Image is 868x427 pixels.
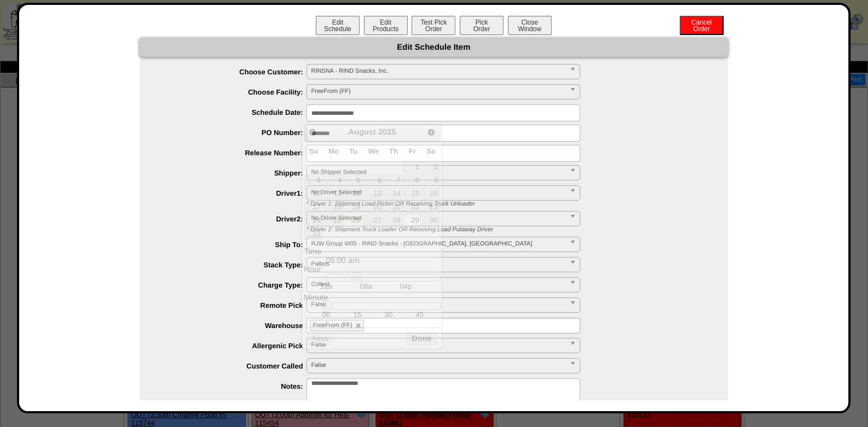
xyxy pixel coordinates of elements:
a: 22 [403,201,421,213]
a: 9 [422,174,439,186]
span: Next [427,128,436,137]
a: 4 [323,174,343,186]
span: Sunday [309,147,318,155]
button: Now [307,332,334,346]
span: Friday [409,147,416,155]
span: Prev [308,128,317,137]
a: 29 [403,214,421,226]
a: 28 [385,214,402,226]
a: 5 [345,174,362,186]
a: 20 [363,201,384,213]
a: 21 [385,201,402,213]
a: 1 [403,161,421,173]
a: 30 [422,214,439,226]
label: PO Number: [161,128,306,137]
label: Schedule Date: [161,108,306,116]
a: 27 [363,214,384,226]
label: Stack Type: [161,261,306,269]
span: Monday [328,147,339,155]
label: Charge Type: [161,281,306,289]
span: Tuesday [349,147,357,155]
a: 25 [323,214,343,226]
a: 19 [345,201,362,213]
dt: Time [304,248,440,256]
td: 12a [306,282,346,291]
button: PickOrder [460,16,504,35]
td: 00 [311,310,342,319]
a: 18 [323,201,343,213]
a: 24 [304,214,322,226]
dt: Minute [304,294,440,302]
button: CloseWindow [508,16,552,35]
span: Thursday [389,147,398,155]
a: 8 [403,174,421,186]
label: Notes: [161,382,306,390]
button: Test PickOrder [412,16,455,35]
td: 04p [386,282,425,291]
a: Next [424,125,438,139]
a: 14 [385,188,402,200]
span: FreeFrom (FF) [311,85,565,98]
label: Allergenic Pick [161,342,306,350]
label: Release Number: [161,149,306,157]
a: CloseWindow [507,25,553,33]
a: 12 [345,188,362,200]
div: Edit Schedule Item [140,38,728,57]
td: 45 [404,310,435,319]
label: Choose Customer: [161,68,306,76]
button: EditProducts [364,16,408,35]
a: 26 [345,214,362,226]
a: 15 [403,188,421,200]
label: Customer Called [161,362,306,370]
a: 23 [422,201,439,213]
span: False [311,359,565,372]
div: * Driver 1: Shipment Load Picker OR Receiving Truck Unloader [298,201,728,207]
a: 11 [323,188,343,200]
span: 2025 [378,128,396,137]
td: 15 [342,310,373,319]
label: Ship To: [161,241,306,249]
dd: 06:00 am [326,256,440,265]
dt: Hour [304,265,440,274]
label: Remote Pick [161,301,306,309]
span: August [348,128,375,137]
a: 16 [422,188,439,200]
label: Choose Facility: [161,88,306,96]
a: Prev [305,125,320,139]
span: RINSNA - RIND Snacks, Inc. [311,65,565,78]
a: 6 [363,174,384,186]
td: 08a [346,282,385,291]
div: * Driver 2: Shipment Truck Loader OR Receiving Load Putaway Driver [298,226,728,233]
span: Saturday [426,147,435,155]
a: 10 [304,188,322,200]
label: Driver1: [161,189,306,197]
span: Wednesday [368,147,379,155]
button: Done [406,332,437,346]
button: CancelOrder [680,16,724,35]
a: 3 [304,174,322,186]
td: 30 [373,310,404,319]
label: Shipper: [161,169,306,177]
a: 7 [385,174,402,186]
a: 17 [304,201,322,213]
button: EditSchedule [316,16,360,35]
label: Warehouse [161,321,306,330]
a: 31 [304,227,322,239]
label: Driver2: [161,215,306,223]
a: 13 [363,188,384,200]
a: 2 [422,161,439,173]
